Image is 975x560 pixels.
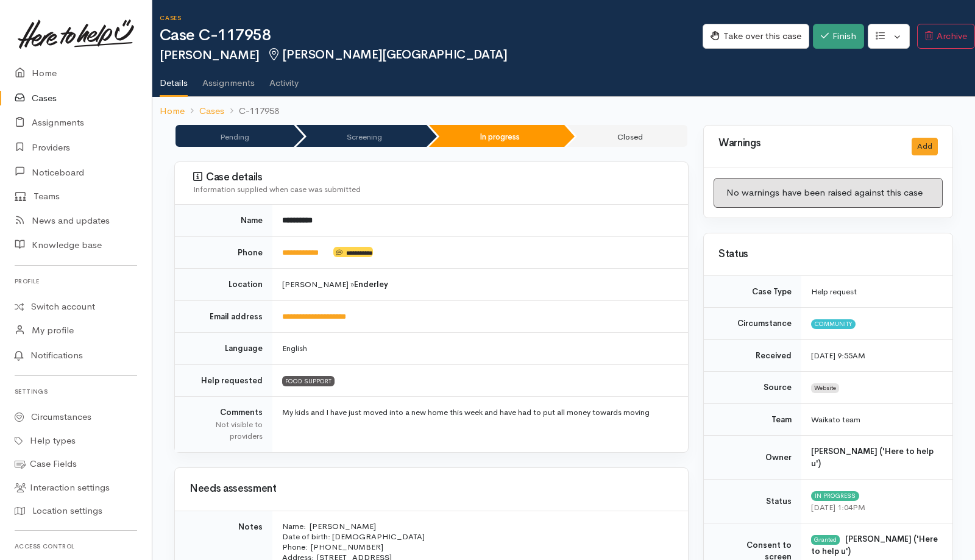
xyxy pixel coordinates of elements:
[160,15,703,21] h6: Cases
[267,47,508,62] span: [PERSON_NAME][GEOGRAPHIC_DATA]
[175,333,272,365] td: Language
[704,372,801,404] td: Source
[190,419,263,442] div: Not visible to providers
[912,138,938,155] button: Add
[718,249,938,260] h3: Status
[175,364,272,397] td: Help requested
[175,125,294,147] li: Pending
[296,125,427,147] li: Screening
[160,48,703,62] h2: [PERSON_NAME]
[429,125,564,147] li: In progress
[811,350,865,361] time: [DATE] 9:55AM
[801,276,952,308] td: Help request
[811,535,840,545] div: Granted
[193,183,673,196] div: Information supplied when case was submitted
[175,300,272,333] td: Email address
[175,205,272,236] td: Name
[704,436,801,480] td: Owner
[811,446,934,469] b: [PERSON_NAME] ('Here to help u')
[15,383,137,400] h6: Settings
[704,308,801,340] td: Circumstance
[811,502,938,514] div: [DATE] 1:04PM
[811,319,856,329] span: Community
[354,279,388,289] b: Enderley
[175,269,272,301] td: Location
[15,273,137,289] h6: Profile
[269,62,299,96] a: Activity
[282,279,388,289] span: [PERSON_NAME] »
[813,24,864,49] button: Finish
[811,383,839,393] span: Website
[175,397,272,452] td: Comments
[272,333,688,365] td: English
[718,138,897,149] h3: Warnings
[160,104,185,118] a: Home
[152,97,975,126] nav: breadcrumb
[224,104,279,118] li: C-117958
[199,104,224,118] a: Cases
[704,403,801,436] td: Team
[160,27,703,44] h1: Case C-117958
[282,521,673,552] p: Name: [PERSON_NAME] Date of birth: [DEMOGRAPHIC_DATA] Phone: [PHONE_NUMBER]
[175,236,272,269] td: Phone
[567,125,687,147] li: Closed
[282,376,335,386] span: FOOD SUPPORT
[160,62,188,97] a: Details
[193,171,673,183] h3: Case details
[704,339,801,372] td: Received
[704,276,801,308] td: Case Type
[704,480,801,523] td: Status
[811,414,860,425] span: Waikato team
[811,491,859,501] span: In progress
[703,24,809,49] button: Take over this case
[272,397,688,452] td: My kids and I have just moved into a new home this week and have had to put all money towards moving
[15,538,137,555] h6: Access control
[202,62,255,96] a: Assignments
[811,534,938,556] b: [PERSON_NAME] ('Here to help u')
[714,178,943,208] div: No warnings have been raised against this case
[190,483,673,495] h3: Needs assessment
[917,24,975,49] button: Archive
